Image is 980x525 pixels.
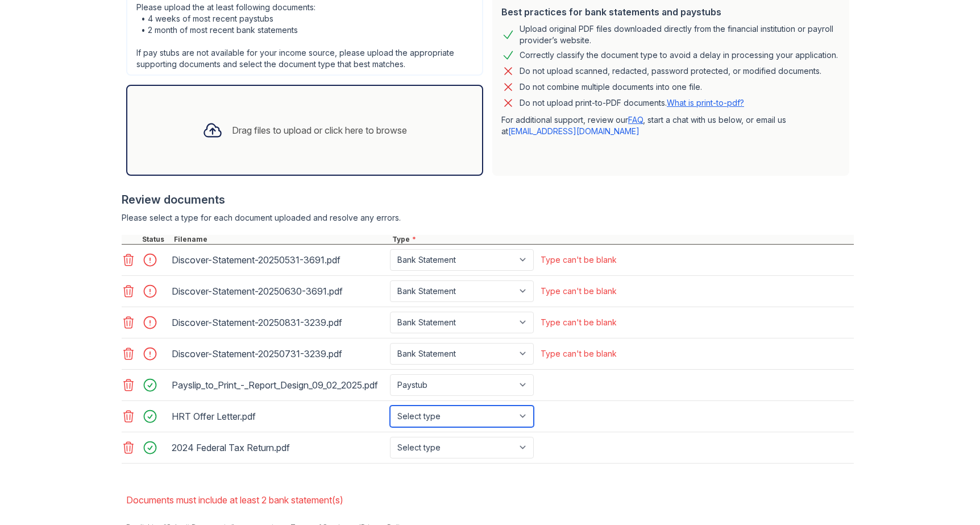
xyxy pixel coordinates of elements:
div: Type can't be blank [541,348,617,359]
div: Review documents [122,192,854,208]
div: Payslip_to_Print_-_Report_Design_09_02_2025.pdf [172,376,385,394]
div: Type can't be blank [541,317,617,328]
div: Status [140,235,172,244]
div: Discover-Statement-20250531-3691.pdf [172,251,385,269]
div: Best practices for bank statements and paystubs [501,5,840,19]
div: 2024 Federal Tax Return.pdf [172,439,385,457]
div: Correctly classify the document type to avoid a delay in processing your application. [520,48,838,62]
div: Please select a type for each document uploaded and resolve any errors. [122,212,854,224]
a: FAQ [628,115,643,125]
div: Upload original PDF files downloaded directly from the financial institution or payroll provider’... [520,23,840,46]
div: Type can't be blank [541,286,617,297]
div: Type [390,235,854,244]
div: Discover-Statement-20250831-3239.pdf [172,313,385,332]
p: For additional support, review our , start a chat with us below, or email us at [501,114,840,137]
div: Do not combine multiple documents into one file. [520,80,702,94]
li: Documents must include at least 2 bank statement(s) [126,489,854,511]
a: [EMAIL_ADDRESS][DOMAIN_NAME] [508,126,640,136]
p: Do not upload print-to-PDF documents. [520,97,744,109]
div: Filename [172,235,390,244]
div: Type can't be blank [541,254,617,266]
div: Discover-Statement-20250731-3239.pdf [172,345,385,363]
div: HRT Offer Letter.pdf [172,407,385,425]
div: Do not upload scanned, redacted, password protected, or modified documents. [520,64,821,78]
a: What is print-to-pdf? [667,98,744,108]
div: Discover-Statement-20250630-3691.pdf [172,282,385,300]
div: Drag files to upload or click here to browse [232,123,407,137]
